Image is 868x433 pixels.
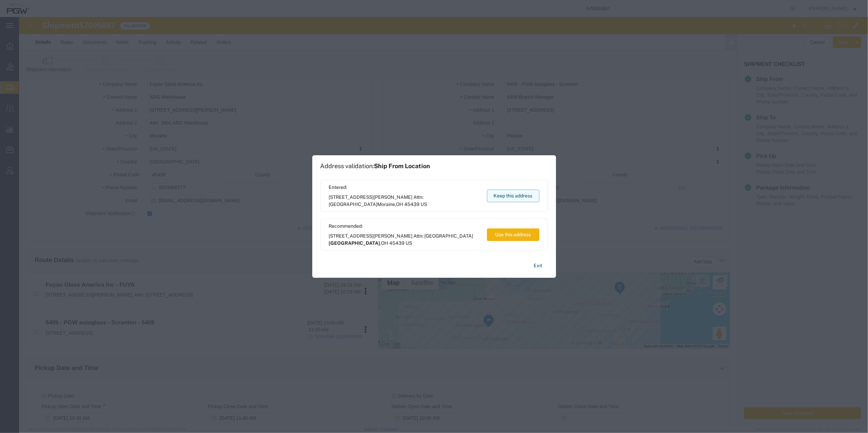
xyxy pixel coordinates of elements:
span: Recommended: [329,223,480,230]
span: Ship From Location [374,162,430,170]
span: US [421,202,427,207]
span: 45439 [390,240,405,246]
span: 45439 [405,202,420,207]
button: Exit [528,260,548,272]
span: [GEOGRAPHIC_DATA] [329,240,380,246]
span: US [406,240,412,246]
span: Moraine [378,202,395,207]
span: [STREET_ADDRESS][PERSON_NAME] Attn: [GEOGRAPHIC_DATA] , [329,194,480,208]
h1: Address validation: [320,162,430,170]
button: Keep this address [487,190,539,202]
span: OH [381,240,389,246]
span: Entered: [329,184,480,191]
span: OH [396,202,404,207]
span: [STREET_ADDRESS][PERSON_NAME] Attn: [GEOGRAPHIC_DATA] , [329,232,480,247]
button: Use this address [487,228,539,241]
